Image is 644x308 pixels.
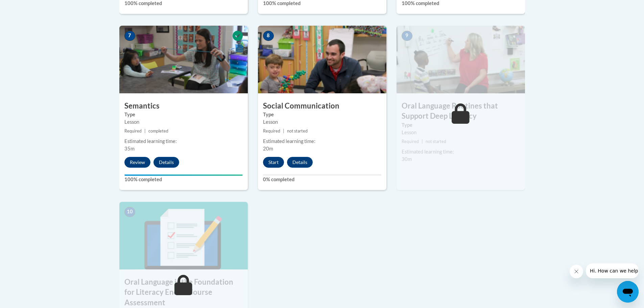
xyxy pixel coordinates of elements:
[124,138,243,145] div: Estimated learning time:
[397,101,525,122] h3: Oral Language Routines that Support Deep Literacy
[124,157,150,168] button: Review
[287,157,313,168] button: Details
[263,176,381,183] label: 0% completed
[263,31,274,41] span: 8
[124,118,243,126] div: Lesson
[402,148,520,156] div: Estimated learning time:
[4,5,55,10] span: Hi. How can we help?
[283,128,284,134] span: |
[570,265,583,278] iframe: Close message
[402,31,412,41] span: 9
[258,26,386,93] img: Course Image
[586,263,639,278] iframe: Message from company
[144,128,146,134] span: |
[402,129,520,136] div: Lesson
[617,281,639,303] iframe: Button to launch messaging window
[119,202,248,269] img: Course Image
[263,111,381,118] label: Type
[119,277,248,308] h3: Oral Language is the Foundation for Literacy End of Course Assessment
[124,207,135,217] span: 10
[287,128,308,134] span: not started
[124,146,135,151] span: 35m
[263,118,381,126] div: Lesson
[148,128,168,134] span: completed
[422,139,423,144] span: |
[426,139,446,144] span: not started
[124,31,135,41] span: 7
[402,121,520,129] label: Type
[119,101,248,111] h3: Semantics
[397,26,525,93] img: Course Image
[402,139,419,144] span: Required
[402,156,412,162] span: 30m
[263,128,280,134] span: Required
[124,111,243,118] label: Type
[153,157,179,168] button: Details
[263,146,273,151] span: 20m
[258,101,386,111] h3: Social Communication
[263,157,284,168] button: Start
[119,26,248,93] img: Course Image
[263,138,381,145] div: Estimated learning time:
[124,128,142,134] span: Required
[124,176,243,183] label: 100% completed
[124,174,243,176] div: Your progress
